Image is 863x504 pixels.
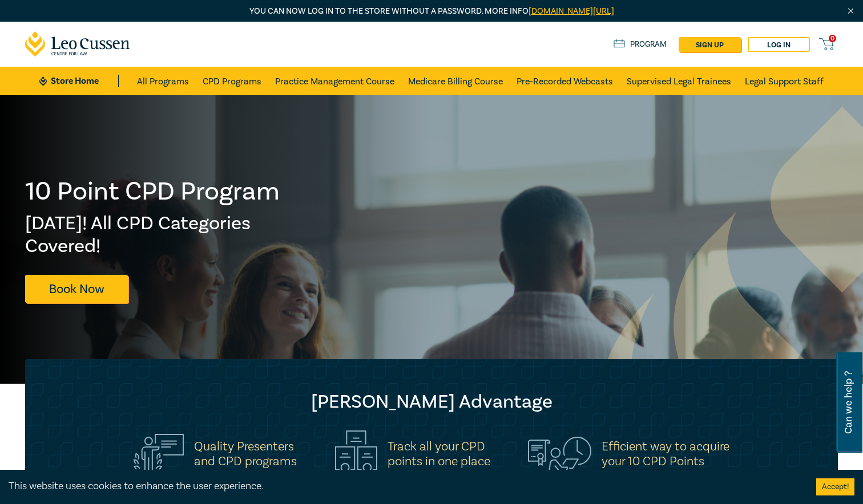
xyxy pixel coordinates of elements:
[528,437,591,471] img: Efficient way to acquire<br>your 10 CPD Points
[517,67,613,95] a: Pre-Recorded Webcasts
[25,212,281,258] h2: [DATE]! All CPD Categories Covered!
[25,275,128,303] a: Book Now
[829,35,836,42] span: 0
[137,67,189,95] a: All Programs
[679,37,741,52] a: sign up
[408,67,503,95] a: Medicare Billing Course
[25,177,281,206] h1: 10 Point CPD Program
[816,478,854,495] button: Accept cookies
[602,439,729,469] h5: Efficient way to acquire your 10 CPD Points
[203,67,261,95] a: CPD Programs
[39,75,119,87] a: Store Home
[627,67,731,95] a: Supervised Legal Trainees
[843,359,854,446] span: Can we help ?
[529,6,614,17] a: [DOMAIN_NAME][URL]
[388,439,490,469] h5: Track all your CPD points in one place
[25,5,838,18] p: You can now log in to the store without a password. More info
[134,434,184,474] img: Quality Presenters<br>and CPD programs
[335,430,377,477] img: Track all your CPD<br>points in one place
[194,439,297,469] h5: Quality Presenters and CPD programs
[748,37,810,52] a: Log in
[48,391,815,413] h2: [PERSON_NAME] Advantage
[9,479,799,494] div: This website uses cookies to enhance the user experience.
[275,67,394,95] a: Practice Management Course
[614,38,667,51] a: Program
[745,67,824,95] a: Legal Support Staff
[846,6,856,16] img: Close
